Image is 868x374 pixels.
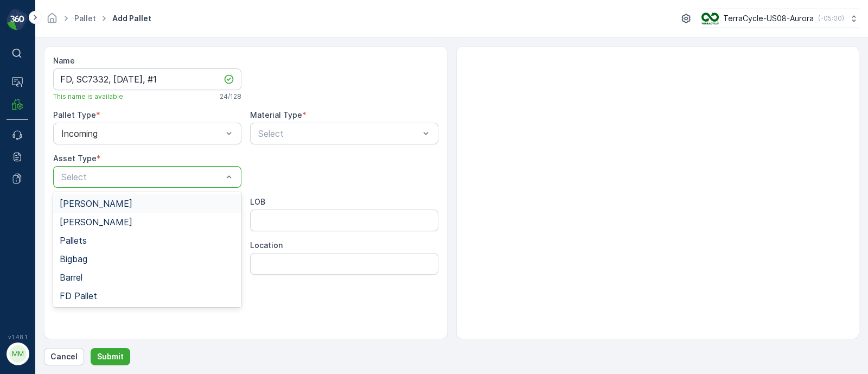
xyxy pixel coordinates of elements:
p: Select [61,170,222,183]
label: LOB [250,197,265,206]
label: Material Type [250,110,302,119]
label: Pallet Type [53,110,96,119]
button: Cancel [44,348,84,365]
span: Add Pallet [110,13,154,24]
span: [PERSON_NAME] [60,217,132,227]
img: logo [7,9,28,30]
span: Barrel [60,272,82,282]
span: FD Pallet [60,291,97,301]
button: MM [7,343,28,365]
label: Name [53,56,75,65]
div: MM [9,345,27,363]
label: Location [250,240,283,250]
span: Pallets [60,236,87,245]
button: TerraCycle-US08-Aurora(-05:00) [701,9,859,28]
button: Submit [91,348,130,365]
p: TerraCycle-US08-Aurora [723,13,814,24]
a: Pallet [74,14,96,23]
p: Submit [97,351,124,362]
span: [PERSON_NAME] [60,199,132,208]
a: Homepage [46,16,58,26]
p: Select [258,127,419,140]
span: v 1.48.1 [7,334,28,340]
p: 24 / 128 [220,92,241,101]
span: Bigbag [60,254,87,264]
span: This name is available [53,92,123,101]
img: image_ci7OI47.png [701,12,719,24]
p: Cancel [50,351,78,362]
label: Asset Type [53,154,97,163]
p: ( -05:00 ) [818,14,844,23]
